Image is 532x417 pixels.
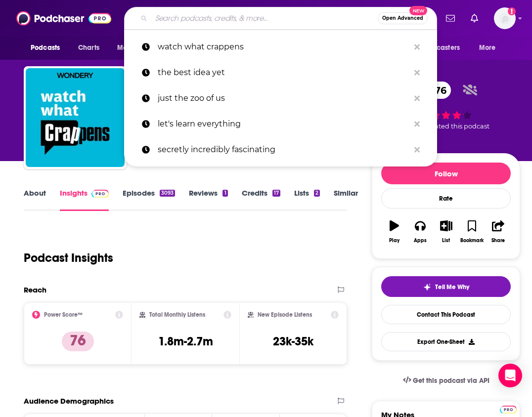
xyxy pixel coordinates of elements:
[442,10,459,27] a: Show notifications dropdown
[508,7,516,15] svg: Add a profile image
[372,75,520,136] div: 76 5 peoplerated this podcast
[26,68,125,167] img: Watch What Crappens
[24,396,114,406] h2: Audience Demographics
[258,311,312,318] h2: New Episode Listens
[472,39,508,57] button: open menu
[123,188,175,211] a: Episodes3093
[381,332,511,351] button: Export One-Sheet
[407,214,433,250] button: Apps
[31,41,60,55] span: Podcasts
[222,190,227,197] div: 1
[62,332,94,351] p: 76
[124,34,437,60] a: watch what crappens
[189,188,227,211] a: Reviews1
[158,60,409,85] p: the best idea yet
[158,137,409,163] p: secretly incredibly fascinating
[158,85,409,111] p: just the zoo of us
[78,41,99,55] span: Charts
[460,238,484,244] div: Bookmark
[500,404,517,414] a: Pro website
[24,188,46,211] a: About
[442,238,450,244] div: List
[151,10,378,26] input: Search podcasts, credits, & more...
[382,16,423,21] span: Open Advanced
[124,7,437,30] div: Search podcasts, credits, & more...
[117,41,152,55] span: Monitoring
[413,376,489,385] span: Get this podcast via API
[110,39,165,57] button: open menu
[149,311,205,318] h2: Total Monthly Listens
[24,285,46,294] h2: Reach
[16,9,111,28] img: Podchaser - Follow, Share and Rate Podcasts
[124,60,437,85] a: the best idea yet
[242,188,280,211] a: Credits17
[24,39,73,57] button: open menu
[381,305,511,324] a: Contact This Podcast
[485,214,511,250] button: Share
[494,7,516,29] span: Logged in as AirwaveMedia
[314,190,320,197] div: 2
[491,238,505,244] div: Share
[381,188,511,208] div: Rate
[494,7,516,29] img: User Profile
[467,10,482,27] a: Show notifications dropdown
[60,188,109,211] a: InsightsPodchaser Pro
[124,111,437,137] a: let's learn everything
[272,190,280,197] div: 17
[414,238,427,244] div: Apps
[378,12,428,24] button: Open AdvancedNew
[44,311,83,318] h2: Power Score™
[160,190,175,197] div: 3093
[381,276,511,297] button: tell me why sparkleTell Me Why
[158,111,409,137] p: let's learn everything
[479,41,496,55] span: More
[91,190,109,198] img: Podchaser Pro
[425,82,451,99] span: 76
[124,137,437,163] a: secretly incredibly fascinating
[389,238,399,244] div: Play
[24,250,113,265] h1: Podcast Insights
[158,34,409,60] p: watch what crappens
[273,334,313,349] h3: 23k-35k
[334,188,358,211] a: Similar
[500,406,517,414] img: Podchaser Pro
[158,334,213,349] h3: 1.8m-2.7m
[459,214,485,250] button: Bookmark
[433,214,459,250] button: List
[395,369,498,393] a: Get this podcast via API
[409,6,427,15] span: New
[72,39,105,57] a: Charts
[124,85,437,111] a: just the zoo of us
[498,364,522,387] div: Open Intercom Messenger
[423,283,431,291] img: tell me why sparkle
[432,123,489,130] span: rated this podcast
[494,7,516,29] button: Show profile menu
[294,188,320,211] a: Lists2
[406,39,474,57] button: open menu
[435,283,469,291] span: Tell Me Why
[381,163,511,184] button: Follow
[381,214,407,250] button: Play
